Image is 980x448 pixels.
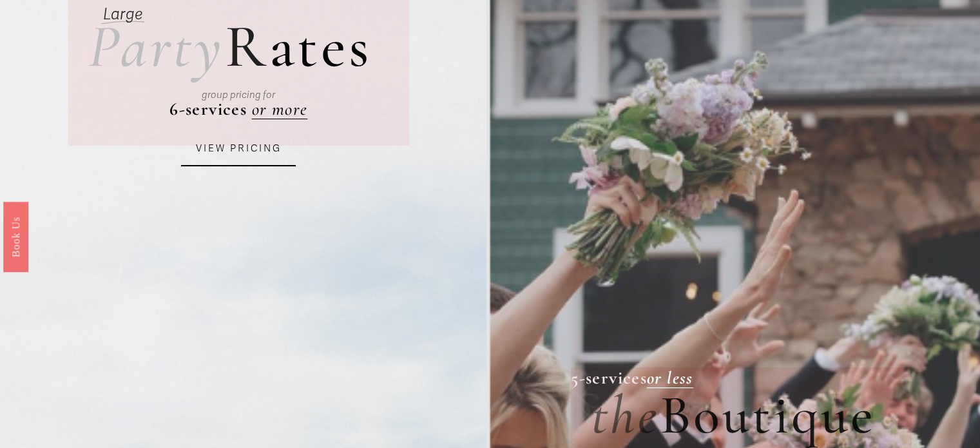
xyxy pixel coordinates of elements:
[88,10,224,83] em: Party
[3,201,28,271] a: Book Us
[103,5,142,24] em: Large
[660,382,876,448] span: Boutique
[88,17,372,77] h2: ates
[181,131,296,166] a: VIEW PRICING
[571,367,647,389] strong: 5-services
[225,10,269,83] span: R
[591,382,660,448] em: the
[647,367,693,389] a: or less
[202,89,275,101] em: group pricing for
